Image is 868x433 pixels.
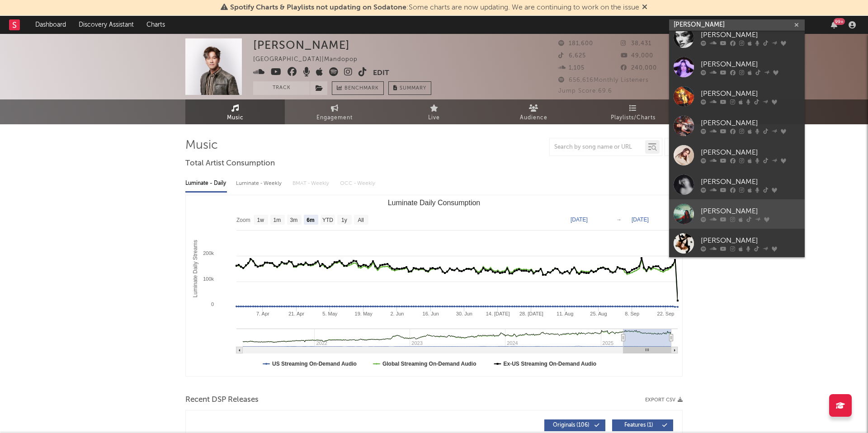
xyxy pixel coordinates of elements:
[571,216,588,223] text: [DATE]
[388,199,481,207] text: Luminate Daily Consumption
[322,311,338,316] text: 5. May
[616,216,622,223] text: →
[400,86,426,91] span: Summary
[423,311,439,316] text: 16. Jun
[621,65,657,71] span: 240,000
[657,311,675,316] text: 22. Sep
[185,99,285,124] a: Music
[29,16,72,34] a: Dashboard
[307,217,314,223] text: 6m
[227,113,244,123] span: Music
[645,397,683,403] button: Export CSV
[382,361,476,367] text: Global Streaming On-Demand Audio
[669,52,805,82] a: [PERSON_NAME]
[701,118,800,128] div: [PERSON_NAME]
[192,240,198,297] text: Luminate Daily Streams
[290,217,298,223] text: 3m
[618,423,660,428] span: Features ( 1 )
[288,311,304,316] text: 21. Apr
[185,395,259,405] span: Recent DSP Releases
[203,250,214,256] text: 200k
[344,83,379,94] span: Benchmark
[388,81,431,95] button: Summary
[519,311,543,316] text: 28. [DATE]
[72,16,140,34] a: Discovery Assistant
[428,113,440,123] span: Live
[701,88,800,99] div: [PERSON_NAME]
[669,19,805,31] input: Search for artists
[701,176,800,187] div: [PERSON_NAME]
[558,41,593,47] span: 181,600
[558,53,586,59] span: 6,625
[253,54,368,65] div: [GEOGRAPHIC_DATA] | Mandopop
[669,141,805,170] a: [PERSON_NAME]
[236,217,250,223] text: Zoom
[557,311,573,316] text: 11. Aug
[831,21,837,28] button: 99+
[358,217,363,223] text: All
[701,29,800,40] div: [PERSON_NAME]
[322,217,333,223] text: YTD
[642,4,647,11] span: Dismiss
[355,311,373,316] text: 19. May
[611,113,656,123] span: Playlists/Charts
[701,147,800,158] div: [PERSON_NAME]
[621,53,653,59] span: 49,000
[140,16,171,34] a: Charts
[186,195,682,376] svg: Luminate Daily Consumption
[185,158,275,169] span: Total Artist Consumption
[558,88,612,94] span: Jump Score: 69.6
[520,113,547,123] span: Audience
[256,311,269,316] text: 7. Apr
[669,111,805,141] a: [PERSON_NAME]
[285,99,384,124] a: Engagement
[230,4,406,11] span: Spotify Charts & Playlists not updating on Sodatone
[253,38,350,52] div: [PERSON_NAME]
[486,311,510,316] text: 14. [DATE]
[701,235,800,246] div: [PERSON_NAME]
[669,170,805,199] a: [PERSON_NAME]
[669,23,805,52] a: [PERSON_NAME]
[621,41,651,47] span: 38,431
[701,206,800,216] div: [PERSON_NAME]
[632,216,649,223] text: [DATE]
[203,276,214,282] text: 100k
[701,59,800,70] div: [PERSON_NAME]
[456,311,472,316] text: 30. Jun
[257,217,264,223] text: 1w
[211,301,214,307] text: 0
[384,99,484,124] a: Live
[590,311,607,316] text: 25. Aug
[558,65,585,71] span: 1,105
[316,113,353,123] span: Engagement
[583,99,683,124] a: Playlists/Charts
[558,77,649,83] span: 656,616 Monthly Listeners
[669,199,805,229] a: [PERSON_NAME]
[390,311,404,316] text: 2. Jun
[341,217,347,223] text: 1y
[272,361,357,367] text: US Streaming On-Demand Audio
[550,144,645,151] input: Search by song name or URL
[669,82,805,111] a: [PERSON_NAME]
[185,176,227,191] div: Luminate - Daily
[504,361,597,367] text: Ex-US Streaming On-Demand Audio
[332,81,384,95] a: Benchmark
[484,99,583,124] a: Audience
[669,229,805,258] a: [PERSON_NAME]
[544,419,605,431] button: Originals(106)
[373,67,389,79] button: Edit
[834,18,845,25] div: 99 +
[625,311,639,316] text: 8. Sep
[236,176,283,191] div: Luminate - Weekly
[230,4,639,11] span: : Some charts are now updating. We are continuing to work on the issue
[550,423,592,428] span: Originals ( 106 )
[612,419,673,431] button: Features(1)
[253,81,310,95] button: Track
[274,217,281,223] text: 1m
